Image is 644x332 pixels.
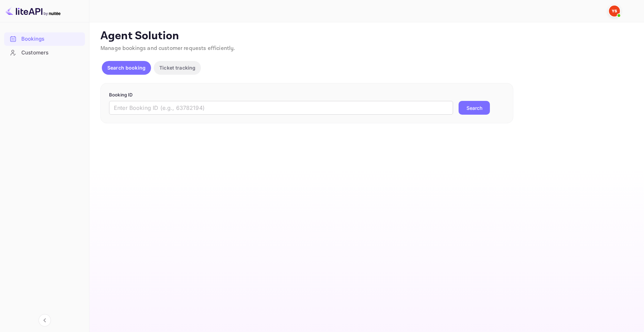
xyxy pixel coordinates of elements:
[4,46,85,60] div: Customers
[109,92,505,98] p: Booking ID
[4,32,85,45] a: Bookings
[159,64,195,71] p: Ticket tracking
[459,101,490,115] button: Search
[609,6,620,17] img: Yandex Support
[4,46,85,59] a: Customers
[100,45,235,52] span: Manage bookings and customer requests efficiently.
[39,314,51,326] button: Collapse navigation
[21,35,82,43] div: Bookings
[4,32,85,46] div: Bookings
[6,6,61,17] img: LiteAPI logo
[107,64,146,71] p: Search booking
[100,29,632,43] p: Agent Solution
[21,49,82,57] div: Customers
[109,101,453,115] input: Enter Booking ID (e.g., 63782194)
